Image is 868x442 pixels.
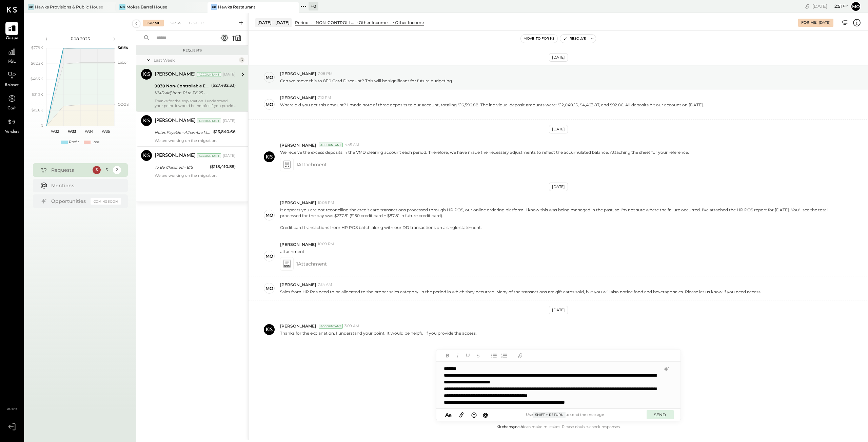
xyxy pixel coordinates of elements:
span: a [449,412,452,418]
div: Moksa Barrel House [126,4,167,10]
div: copy link [804,3,811,10]
div: [DATE] [549,306,568,314]
div: To Be Classified - B/S [155,164,208,171]
div: Accountant [197,72,221,77]
div: mo [265,74,273,81]
div: HP [28,4,34,10]
button: Add URL [516,351,525,360]
a: Cash [0,92,23,112]
button: Move to for ks [521,35,557,43]
button: Strikethrough [474,351,482,360]
div: + 0 [309,2,318,10]
div: HR [211,4,217,10]
div: Accountant [197,153,221,158]
div: Profit [69,140,79,145]
span: Shift + Return [533,412,566,418]
span: [PERSON_NAME] [280,282,316,288]
p: Where did you get this amount? I made note of three deposits to our account, totaling $16,596.88.... [280,102,704,113]
div: Use to send the message [490,412,640,418]
text: W32 [51,129,59,134]
span: [PERSON_NAME] [280,323,316,329]
div: mo [265,253,273,259]
a: Vendors [0,115,23,135]
p: It appears you are not reconciling the credit card transactions processed through HR POS, our onl... [280,207,833,230]
span: 3:09 AM [344,323,359,329]
span: P&L [8,59,16,65]
button: @ [481,411,490,419]
div: ($27,482.33) [211,82,236,89]
p: Can we move this to 8110 Card Discount? This will be significant for future budgeting . [280,78,454,84]
span: [PERSON_NAME] [280,95,316,101]
div: [DATE] [549,183,568,191]
div: Last Week [154,57,237,63]
span: @ [483,412,488,418]
button: Aa [443,411,454,419]
span: Vendors [5,129,19,135]
span: [PERSON_NAME] [280,71,316,77]
div: For KS [165,20,184,26]
div: Closed [186,20,207,26]
span: 7:54 AM [318,282,332,288]
div: ($118,410.85) [210,163,236,170]
div: 9030 Non-Controllable Expenses:Other Income and Expenses:Other Income [155,83,209,89]
text: W34 [84,129,93,134]
span: 1 Attachment [296,158,327,171]
div: We are working on the migration. [155,138,236,143]
a: Balance [0,69,23,88]
span: 10:09 PM [318,241,334,247]
span: 4:45 AM [344,142,359,148]
span: [PERSON_NAME] [280,142,316,148]
div: 3 [103,166,111,174]
text: 0 [41,123,43,128]
span: 1 Attachment [296,257,327,271]
div: Requests [51,167,89,173]
div: We are working on the migration. [155,173,236,178]
div: mo [265,285,273,292]
div: MB [119,4,125,10]
text: COGS [118,102,129,107]
text: Labor [118,60,128,65]
div: Loss [92,140,99,145]
button: Underline [463,351,472,360]
a: Queue [0,22,23,42]
div: Accountant [319,143,343,147]
span: 10:08 PM [318,200,334,206]
div: [PERSON_NAME] [155,118,196,124]
p: Thanks for the explanation. I understand your point. It would be helpful if you provide the access. [280,330,477,336]
text: W35 [102,129,110,134]
div: Accountant [319,324,343,329]
div: Other Income and Expenses [359,20,392,25]
div: Thanks for the explanation. I understand your point. It would be helpful if you provide the access. [155,99,236,108]
div: Opportunities [51,198,87,205]
div: Notes Payable - Alhambra MOB [155,129,211,136]
div: [DATE] [223,72,236,77]
button: Unordered List [490,351,498,360]
div: Other Income [395,20,424,25]
text: $77.9K [31,45,43,50]
div: [DATE] [223,118,236,124]
div: $13,840.66 [213,128,236,135]
div: Hawks Restaurant [218,4,255,10]
text: $62.3K [31,61,43,66]
p: attachment [280,249,304,254]
div: Requests [140,48,245,53]
span: [PERSON_NAME] [280,200,316,206]
button: Resolve [560,35,589,43]
div: Coming Soon [91,198,121,205]
text: $31.2K [32,92,43,97]
div: For Me [801,20,816,25]
div: Period P&L [295,20,312,25]
div: [DATE] [819,20,830,25]
div: For Me [143,20,164,26]
div: [DATE] [549,53,568,62]
div: [DATE] - [DATE] [255,18,292,27]
span: Balance [5,82,19,88]
button: SEND [647,410,674,419]
div: mo [265,101,273,108]
button: mo [850,1,861,12]
button: Bold [443,351,452,360]
div: [DATE] [223,153,236,159]
div: Accountant [197,119,221,123]
div: [DATE] [549,125,568,133]
text: $46.7K [31,77,43,81]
